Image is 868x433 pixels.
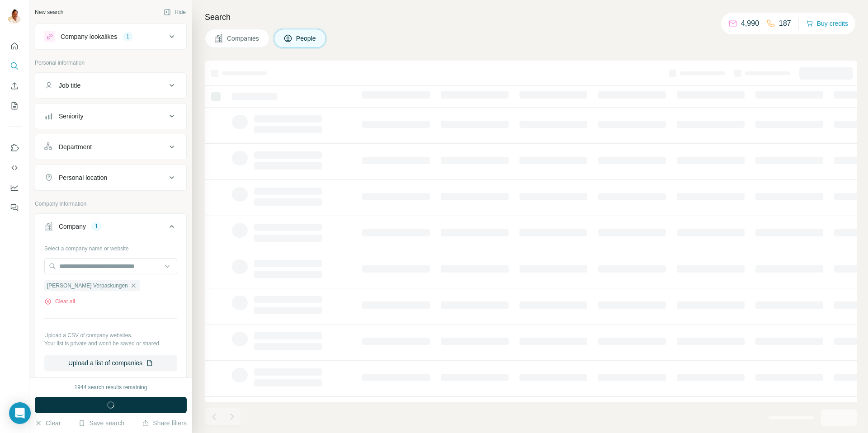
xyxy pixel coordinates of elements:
div: Open Intercom Messenger [9,402,31,424]
button: Hide [157,5,192,19]
div: New search [35,8,63,16]
div: Department [59,142,92,151]
button: Clear [35,419,61,428]
button: My lists [7,98,22,114]
button: Feedback [7,199,22,216]
button: Company1 [35,216,186,241]
div: 1 [91,222,102,231]
div: Select a company name or website [44,241,177,253]
button: Personal location [35,167,186,188]
div: Job title [59,81,80,90]
button: Enrich CSV [7,78,22,94]
div: 1944 search results remaining [75,383,147,391]
button: Department [35,136,186,158]
button: Save search [78,419,124,428]
button: Clear all [44,297,75,306]
button: Quick start [7,38,22,54]
h4: Search [205,11,857,24]
button: Job title [35,75,186,96]
p: 4,990 [741,18,759,29]
button: Dashboard [7,179,22,196]
button: Share filters [142,419,187,428]
button: Seniority [35,105,186,127]
div: 1 [123,33,133,41]
button: Search [7,58,22,74]
img: Avatar [7,9,22,24]
button: Use Surfe API [7,160,22,176]
span: People [296,34,317,43]
button: Use Surfe on LinkedIn [7,140,22,156]
div: Personal location [59,173,107,182]
button: Company lookalikes1 [35,26,186,47]
span: [PERSON_NAME] Verpackungen [47,282,128,290]
div: Company lookalikes [61,32,117,41]
button: Upload a list of companies [44,355,177,371]
p: Your list is private and won't be saved or shared. [44,339,177,348]
p: Personal information [35,59,187,67]
span: Companies [227,34,260,43]
p: 187 [779,18,791,29]
p: Upload a CSV of company websites. [44,331,177,339]
button: Buy credits [806,17,848,30]
p: Company information [35,200,187,208]
div: Seniority [59,112,83,121]
div: Company [59,222,86,231]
